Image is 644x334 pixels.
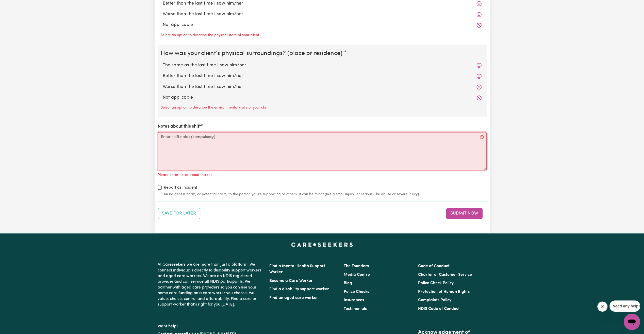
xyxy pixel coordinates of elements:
[344,290,369,294] a: Police Checks
[158,322,263,329] p: Want help?
[597,301,607,312] iframe: Close message
[418,281,454,285] a: Police Check Policy
[418,290,470,294] a: Protection of Human Rights
[158,208,200,219] button: Save your job report
[418,307,460,311] a: NDIS Code of Conduct
[163,62,482,69] label: The same as the last time I saw him/her
[291,242,353,247] a: Careseekers home page
[161,33,259,38] p: Select an option to describe the physical state of your client
[163,84,482,90] label: Worse than the last time I saw him/her
[158,260,263,309] p: At Careseekers we are more than just a platform. We connect individuals directly to disability su...
[344,307,367,311] a: Testimonials
[158,123,201,130] label: Notes about this shift
[163,73,482,79] label: Better than the last time I saw him/her
[269,287,329,291] a: Find a disability support worker
[269,279,313,283] a: Become a Care Worker
[269,296,318,300] a: Find an aged care worker
[161,105,270,111] p: Select an option to describe the environmental state of your client
[164,185,197,191] label: Report as Incident
[344,273,370,277] a: Media Centre
[418,264,450,268] a: Code of Conduct
[609,300,640,312] iframe: Message from company
[158,172,214,178] p: Please enter notes about this shift
[446,208,483,219] button: Submit your job report
[418,273,472,277] a: Charter of Customer Service
[163,22,482,28] label: Not applicable
[3,4,31,8] span: Need any help?
[344,298,364,302] a: Insurances
[624,314,640,330] iframe: Button to launch messaging window
[344,281,352,285] a: Blog
[164,192,487,197] small: An incident is harm, or potential harm, to the person you're supporting or others. It can be mino...
[163,94,482,101] label: Not applicable
[418,298,451,302] a: Complaints Policy
[269,264,325,274] a: Find a Mental Health Support Worker
[344,264,369,268] a: The Founders
[161,49,344,58] legend: How was your client's physical surroundings? (place or residence)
